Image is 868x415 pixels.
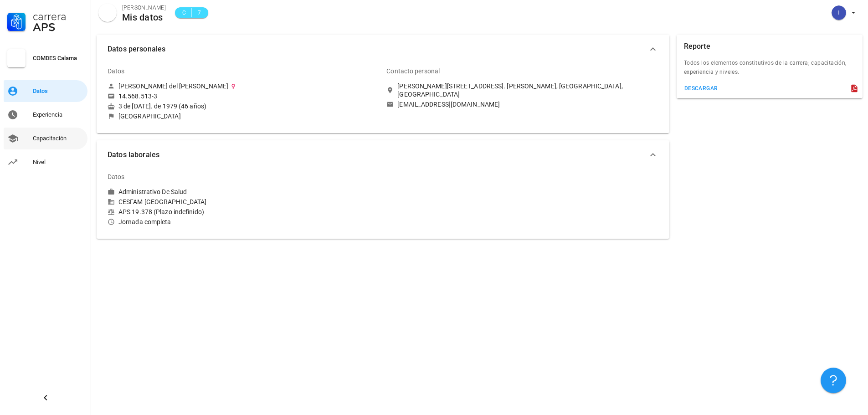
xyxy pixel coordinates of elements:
div: Experiencia [33,111,84,118]
div: Jornada completa [108,218,379,226]
div: Datos [33,87,84,95]
div: avatar [832,5,846,20]
div: [GEOGRAPHIC_DATA] [118,112,181,120]
a: [EMAIL_ADDRESS][DOMAIN_NAME] [386,100,658,108]
a: Datos [4,80,87,102]
div: Contacto personal [386,60,440,82]
a: Experiencia [4,104,87,126]
a: Capacitación [4,128,87,149]
div: [EMAIL_ADDRESS][DOMAIN_NAME] [397,100,500,108]
a: Nivel [4,151,87,173]
span: Datos laborales [108,149,647,161]
div: APS 19.378 (Plazo indefinido) [108,208,379,216]
button: Datos personales [97,35,669,64]
div: Administrativo De Salud [118,188,187,196]
div: descargar [684,85,718,92]
div: Nivel [33,159,84,166]
div: avatar [98,4,117,22]
div: Datos [108,166,125,188]
div: Carrera [33,11,84,22]
div: 3 de [DATE]. de 1979 (46 años) [108,102,379,110]
button: Datos laborales [97,140,669,169]
span: C [180,8,188,17]
span: Datos personales [108,43,647,56]
a: [PERSON_NAME][STREET_ADDRESS]. [PERSON_NAME], [GEOGRAPHIC_DATA], [GEOGRAPHIC_DATA] [386,82,658,98]
div: Capacitación [33,135,84,142]
button: descargar [680,82,722,95]
div: 14.568.513-3 [118,92,157,100]
button: avatar [826,5,861,21]
div: Todos los elementos constitutivos de la carrera; capacitación, experiencia y niveles. [677,58,863,82]
div: [PERSON_NAME] del [PERSON_NAME] [118,82,228,90]
div: [PERSON_NAME] [122,3,166,12]
div: [PERSON_NAME][STREET_ADDRESS]. [PERSON_NAME], [GEOGRAPHIC_DATA], [GEOGRAPHIC_DATA] [397,82,658,98]
div: Reporte [684,35,710,58]
div: APS [33,22,84,33]
div: CESFAM [GEOGRAPHIC_DATA] [108,198,379,206]
div: COMDES Calama [33,55,84,62]
div: Datos [108,60,125,82]
div: Mis datos [122,12,166,22]
span: 7 [195,8,203,17]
